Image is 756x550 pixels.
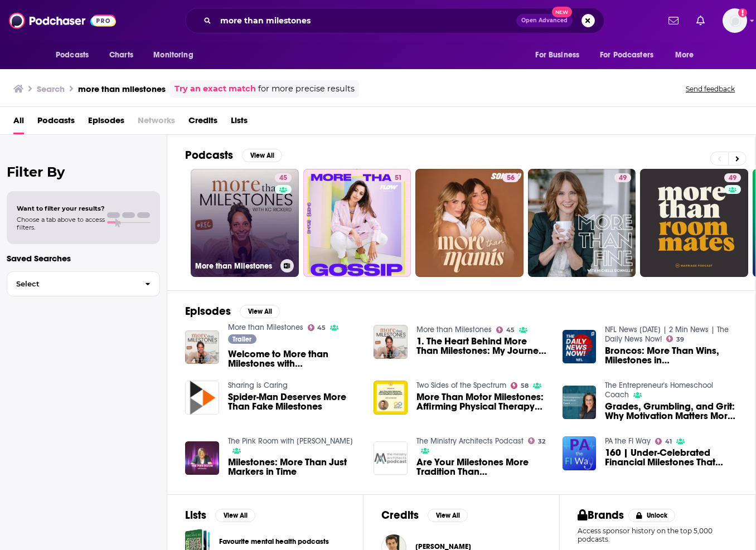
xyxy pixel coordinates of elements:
img: User Profile [723,8,747,33]
img: Spider-Man Deserves More Than Fake Milestones [185,381,219,415]
button: open menu [593,45,670,66]
button: View All [428,509,468,522]
span: 58 [521,383,529,388]
a: Episodes [88,111,124,134]
span: For Podcasters [600,47,653,63]
img: Milestones: More Than Just Markers in Time [185,441,219,475]
a: Charts [102,45,140,66]
span: Grades, Grumbling, and Grit: Why Motivation Matters More Than Milestones with [PERSON_NAME] [605,402,738,421]
img: Welcome to More than Milestones with KC Rickerd [185,330,219,364]
a: Podcasts [37,111,75,134]
button: Select [7,271,160,296]
span: Trailer [232,336,251,343]
a: 51 [303,169,411,277]
a: Broncos: More Than Wins, Milestones in Indy [605,346,738,365]
button: Send feedback [682,84,738,94]
a: 41 [655,438,672,445]
a: The Ministry Architects Podcast [416,436,524,446]
span: For Business [535,47,579,63]
span: New [552,7,572,17]
img: Podchaser - Follow, Share and Rate Podcasts [9,10,116,31]
a: EpisodesView All [185,304,280,318]
a: 45More than Milestones [191,169,299,277]
img: Grades, Grumbling, and Grit: Why Motivation Matters More Than Milestones with Andrew Pudewa [563,386,597,420]
a: Are Your Milestones More Tradition Than Transformation? Creating Moments That Last [416,457,549,476]
button: Unlock [628,509,676,522]
button: View All [240,305,280,318]
a: Show notifications dropdown [692,11,709,30]
span: Select [7,280,136,288]
a: 39 [666,335,684,342]
svg: Add a profile image [738,8,747,17]
img: 1. The Heart Behind More Than Milestones: My Journey as a Mom, A Pediatric PT, & A Woman Finding ... [374,325,408,359]
span: 32 [538,439,545,444]
a: More Than Motor Milestones: Affirming Physical Therapy and Cross-Disciplinary Collaboration with ... [416,392,549,411]
span: 45 [317,325,326,330]
button: Show profile menu [723,8,747,33]
a: 32 [528,437,545,444]
p: Saved Searches [7,253,160,264]
img: Broncos: More Than Wins, Milestones in Indy [563,330,597,364]
a: 56 [415,169,524,277]
a: NFL News Today | 2 Min News | The Daily News Now! [605,325,729,344]
span: Networks [138,111,175,134]
a: More than Milestones [228,323,303,332]
a: Credits [188,111,217,134]
a: ListsView All [185,508,255,522]
button: open menu [146,45,207,66]
p: Access sponsor history on the top 5,000 podcasts. [578,527,738,543]
a: 160 | Under-Celebrated Financial Milestones That Matter More Than You Think [605,448,738,467]
img: Are Your Milestones More Tradition Than Transformation? Creating Moments That Last [374,441,408,475]
h2: Filter By [7,164,160,180]
img: More Than Motor Milestones: Affirming Physical Therapy and Cross-Disciplinary Collaboration with ... [374,381,408,415]
a: 49 [614,173,631,182]
a: All [13,111,24,134]
a: 45 [496,327,515,333]
span: 45 [279,173,287,184]
a: 1. The Heart Behind More Than Milestones: My Journey as a Mom, A Pediatric PT, & A Woman Finding ... [416,337,549,356]
a: PodcastsView All [185,148,282,162]
span: Choose a tab above to access filters. [17,216,105,231]
span: for more precise results [258,82,355,95]
a: 45 [275,173,292,182]
a: Sharing is Caring [228,381,288,390]
span: Lists [231,111,248,134]
a: The Pink Room with Bryony [228,436,353,446]
a: Grades, Grumbling, and Grit: Why Motivation Matters More Than Milestones with Andrew Pudewa [605,402,738,421]
a: Spider-Man Deserves More Than Fake Milestones [228,392,361,411]
h2: Credits [381,508,419,522]
button: open menu [667,45,708,66]
span: Welcome to More than Milestones with [PERSON_NAME] [228,349,361,368]
img: 160 | Under-Celebrated Financial Milestones That Matter More Than You Think [563,436,597,470]
span: Charts [109,47,133,63]
a: Try an exact match [175,82,256,95]
button: Open AdvancedNew [516,14,573,27]
button: View All [242,149,282,162]
a: The Entrepreneur's Homeschool Coach [605,381,713,400]
a: Milestones: More Than Just Markers in Time [228,457,361,476]
span: 45 [506,328,515,333]
a: 49 [640,169,748,277]
span: 41 [665,439,672,444]
a: PA the FI Way [605,436,651,446]
span: More [675,47,694,63]
h2: Podcasts [185,148,233,162]
a: Favourite mental health podcasts [219,536,329,548]
button: open menu [48,45,103,66]
span: Broncos: More Than Wins, Milestones in [GEOGRAPHIC_DATA] [605,346,738,365]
